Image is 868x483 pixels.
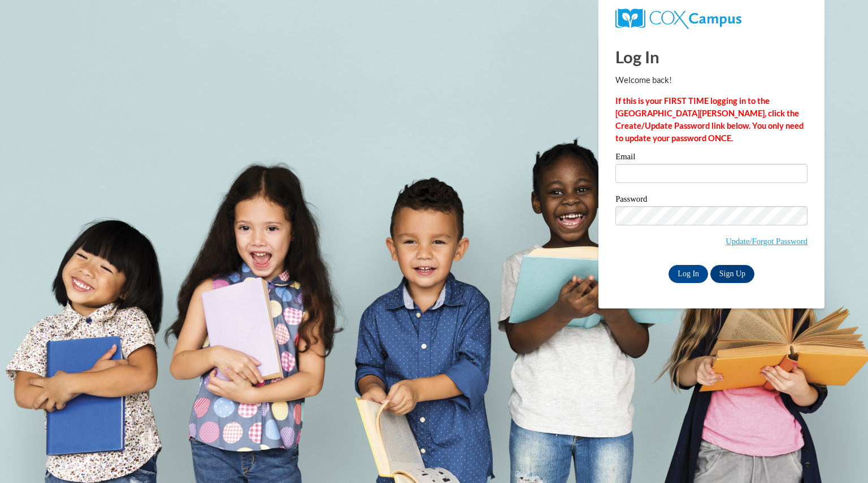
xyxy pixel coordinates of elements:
[615,195,808,206] label: Password
[726,237,808,246] a: Update/Forgot Password
[615,96,804,143] strong: If this is your FIRST TIME logging in to the [GEOGRAPHIC_DATA][PERSON_NAME], click the Create/Upd...
[615,8,741,29] img: COX Campus
[615,13,741,23] a: COX Campus
[615,45,808,68] h1: Log In
[615,153,808,164] label: Email
[669,265,708,283] input: Log In
[615,74,808,86] p: Welcome back!
[710,265,754,283] a: Sign Up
